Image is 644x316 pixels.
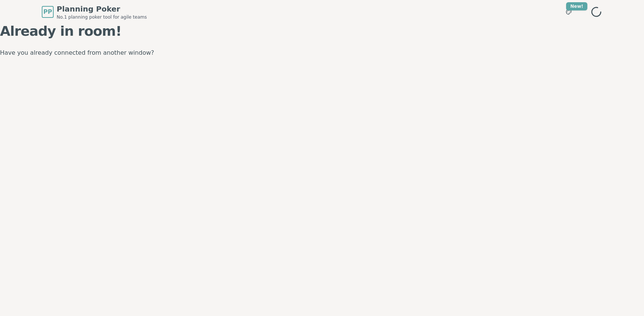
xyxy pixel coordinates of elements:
span: PP [43,7,52,16]
div: New! [566,2,587,10]
a: PPPlanning PokerNo.1 planning poker tool for agile teams [42,4,147,20]
span: Planning Poker [57,4,147,14]
button: New! [562,5,575,19]
span: No.1 planning poker tool for agile teams [57,14,147,20]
